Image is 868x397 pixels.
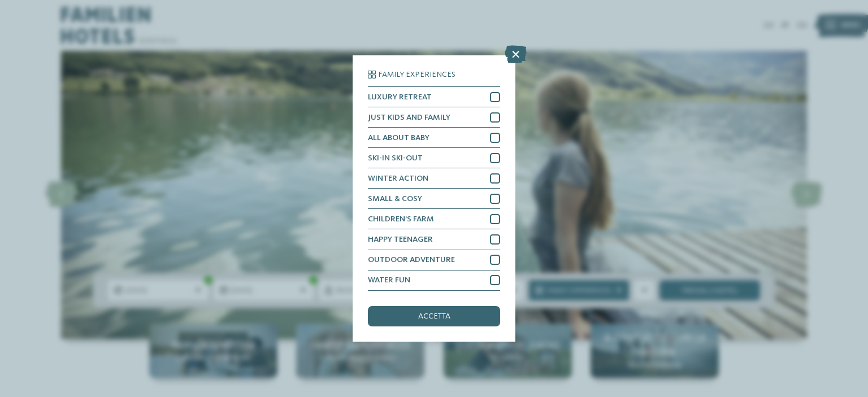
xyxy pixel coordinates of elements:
span: WINTER ACTION [368,174,428,182]
span: SKI-IN SKI-OUT [368,154,423,162]
span: CHILDREN’S FARM [368,215,434,223]
span: LUXURY RETREAT [368,93,432,101]
span: WATER FUN [368,276,410,284]
span: JUST KIDS AND FAMILY [368,114,450,121]
span: ALL ABOUT BABY [368,134,429,142]
span: accetta [418,312,450,320]
span: OUTDOOR ADVENTURE [368,256,455,264]
span: SMALL & COSY [368,195,422,203]
span: Family Experiences [378,71,455,78]
span: HAPPY TEENAGER [368,235,433,243]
